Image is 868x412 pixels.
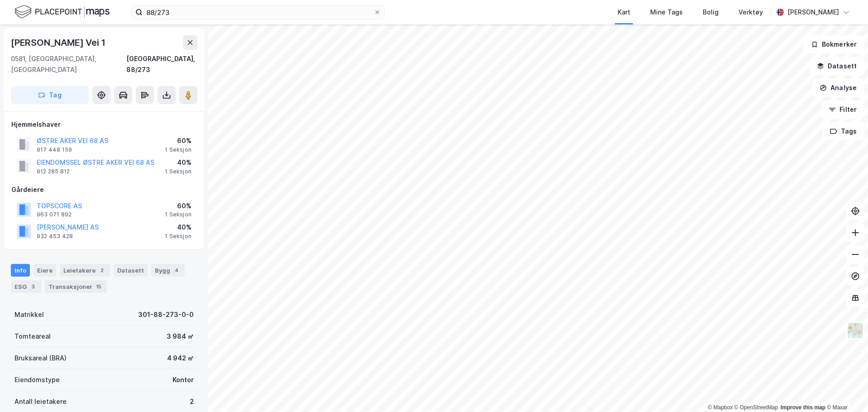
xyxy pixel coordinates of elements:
div: Leietakere [60,264,110,277]
div: 1 Seksjon [165,233,192,240]
div: 917 448 159 [37,146,72,153]
button: Filter [821,101,864,119]
div: 4 942 ㎡ [167,353,194,364]
a: Mapbox [708,404,733,411]
input: Søk på adresse, matrikkel, gårdeiere, leietakere eller personer [143,5,374,19]
iframe: Chat Widget [823,369,868,412]
img: Z [847,322,864,339]
div: Kontrollprogram for chat [823,369,868,412]
button: Tag [11,86,89,104]
div: Gårdeiere [11,184,197,195]
div: Hjemmelshaver [11,119,197,130]
div: 60% [165,201,192,211]
div: [PERSON_NAME] [787,7,839,18]
div: 4 [172,266,181,275]
div: Eiendomstype [14,374,60,385]
div: 3 984 ㎡ [167,331,194,342]
div: Mine Tags [650,7,683,18]
div: 3 [29,282,38,291]
div: 301-88-273-0-0 [138,309,194,320]
img: logo.f888ab2527a4732fd821a326f86c7f29.svg [14,4,110,20]
div: 0581, [GEOGRAPHIC_DATA], [GEOGRAPHIC_DATA] [11,53,126,75]
div: Tomteareal [14,331,51,342]
div: Bygg [151,264,185,277]
button: Tags [822,122,864,140]
div: 2 [97,266,106,275]
div: 40% [165,222,192,233]
div: Bolig [703,7,719,18]
div: Transaksjoner [45,280,107,293]
div: 1 Seksjon [165,146,192,153]
div: Matrikkel [14,309,44,320]
div: Eiere [34,264,56,277]
div: 932 453 428 [37,233,73,240]
div: Info [11,264,30,277]
div: Antall leietakere [14,396,67,407]
div: 15 [94,282,103,291]
div: 2 [190,396,194,407]
div: Bruksareal (BRA) [14,353,67,364]
div: 1 Seksjon [165,168,192,175]
button: Datasett [809,57,864,75]
div: Datasett [114,264,148,277]
div: 912 285 812 [37,168,70,175]
div: [GEOGRAPHIC_DATA], 88/273 [126,53,197,75]
button: Analyse [812,79,864,97]
a: Improve this map [781,404,825,411]
div: 60% [165,135,192,146]
div: 1 Seksjon [165,211,192,218]
a: OpenStreetMap [734,404,778,411]
div: 40% [165,157,192,168]
div: [PERSON_NAME] Vei 1 [11,35,107,50]
div: ESG [11,280,41,293]
div: Verktøy [739,7,763,18]
div: Kart [618,7,630,18]
div: 963 071 892 [37,211,72,218]
button: Bokmerker [803,35,864,53]
div: Kontor [173,374,194,385]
